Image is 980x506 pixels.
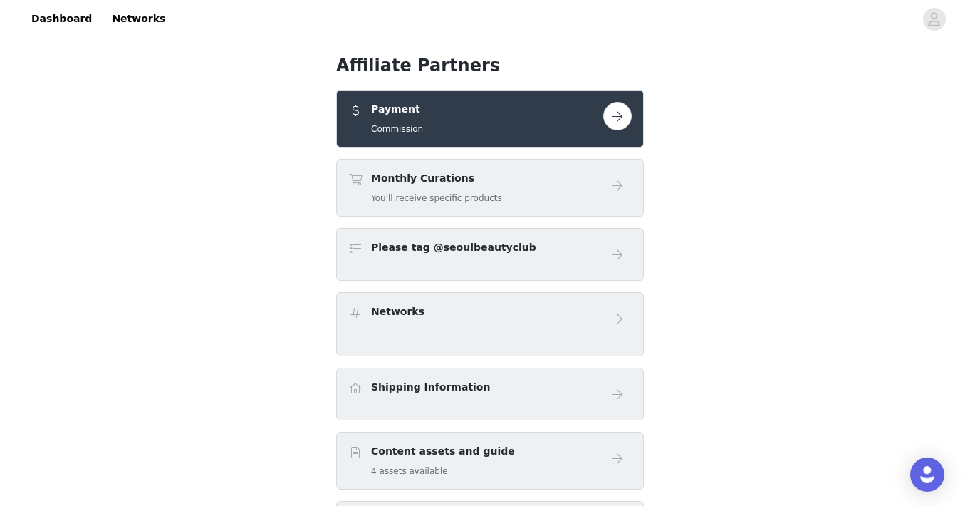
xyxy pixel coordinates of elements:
div: Please tag @seoulbeautyclub [336,228,644,281]
div: Shipping Information [336,368,644,420]
h4: Monthly Curations [371,171,502,186]
h4: Shipping Information [371,380,490,395]
div: Content assets and guide [336,432,644,490]
div: Payment [336,90,644,148]
h5: You'll receive specific products [371,192,502,205]
h5: Commission [371,123,423,135]
div: avatar [927,8,941,31]
h4: Content assets and guide [371,444,515,459]
div: Monthly Curations [336,159,644,217]
h1: Affiliate Partners [336,53,644,78]
a: Networks [103,3,174,35]
a: Dashboard [23,3,100,35]
h4: Payment [371,102,423,117]
h5: 4 assets available [371,465,515,477]
h4: Please tag @seoulbeautyclub [371,240,536,255]
h4: Networks [371,304,424,319]
div: Open Intercom Messenger [910,458,944,492]
div: Networks [336,292,644,356]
